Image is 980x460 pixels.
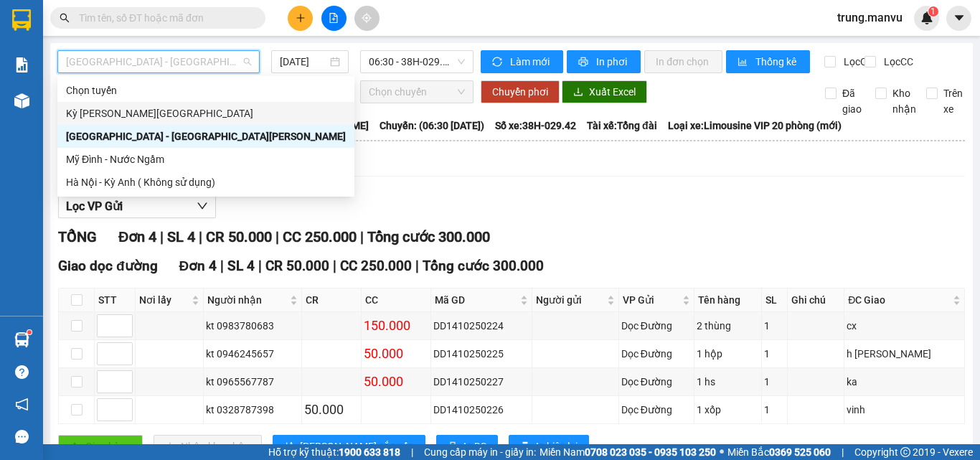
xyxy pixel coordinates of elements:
span: Số xe: 38H-029.42 [495,118,576,133]
td: DD1410250226 [431,396,532,424]
div: h [PERSON_NAME] [847,346,962,362]
input: 14/10/2025 [280,54,327,70]
div: Mỹ Đình - Nước Ngầm [57,148,354,171]
div: Kỳ [PERSON_NAME][GEOGRAPHIC_DATA] [66,105,346,121]
span: Trên xe [938,85,969,117]
button: Lọc VP Gửi [58,195,216,218]
td: DD1410250227 [431,368,532,396]
span: CC 250.000 [283,228,357,245]
span: Thống kê [755,54,798,70]
td: DD1410250224 [431,312,532,340]
span: Người gửi [536,292,604,308]
th: STT [95,288,136,312]
span: Làm mới [510,54,552,70]
td: Dọc Đường [619,368,694,396]
div: Chọn tuyến [66,83,346,98]
div: kt 0328787398 [206,402,299,418]
span: Người nhận [207,292,287,308]
span: TỔNG [58,228,97,245]
span: Đã giao [837,85,867,117]
span: SL 4 [167,228,195,245]
div: ka [847,374,962,390]
span: download [573,87,583,98]
button: aim [354,6,380,31]
span: In DS [463,438,486,454]
div: cx [847,318,962,334]
div: 50.000 [364,372,428,392]
div: Dọc Đường [621,374,692,390]
span: Hà Nội - Kỳ Anh [66,51,251,72]
span: notification [15,398,29,411]
th: Ghi chú [788,288,844,312]
span: Kho nhận [887,85,922,117]
div: 50.000 [304,400,359,420]
div: Dọc Đường [621,402,692,418]
button: printerIn phơi [567,50,641,73]
span: | [842,444,844,460]
div: 2 thùng [697,318,759,334]
span: trung.manvu [826,9,914,27]
span: 1 [930,6,936,17]
span: In phơi [596,54,629,70]
span: aim [362,13,372,23]
span: Tổng cước 300.000 [367,228,490,245]
td: Dọc Đường [619,396,694,424]
div: kt 0965567787 [206,374,299,390]
span: Cung cấp máy in - giấy in: [424,444,536,460]
div: DD1410250224 [433,318,529,334]
span: Xuất Excel [589,84,636,100]
div: [GEOGRAPHIC_DATA] - [GEOGRAPHIC_DATA][PERSON_NAME] [66,128,346,144]
button: printerIn biên lai [509,435,589,458]
span: ⚪️ [720,449,724,455]
li: In ngày: 18:39 14/10 [7,106,158,126]
img: warehouse-icon [14,332,29,347]
span: sync [492,57,504,68]
div: vinh [847,402,962,418]
th: Tên hàng [694,288,762,312]
button: syncLàm mới [481,50,563,73]
button: Chuyển phơi [481,80,560,103]
span: Loại xe: Limousine VIP 20 phòng (mới) [668,118,842,133]
span: Giao dọc đường [58,258,158,274]
img: logo-vxr [12,9,31,31]
div: kt 0983780683 [206,318,299,334]
span: plus [296,13,306,23]
td: Dọc Đường [619,312,694,340]
button: sort-ascending[PERSON_NAME] sắp xếp [273,435,425,458]
span: Đơn 4 [179,258,217,274]
span: CR 50.000 [265,258,329,274]
span: In biên lai [536,438,578,454]
div: DD1410250227 [433,374,529,390]
span: question-circle [15,365,29,379]
div: 1 [764,402,785,418]
button: caret-down [946,6,971,31]
span: | [258,258,262,274]
div: 1 [764,374,785,390]
span: Hỗ trợ kỹ thuật: [268,444,400,460]
span: | [220,258,224,274]
div: DD1410250226 [433,402,529,418]
span: sort-ascending [284,441,294,453]
span: | [333,258,336,274]
button: printerIn DS [436,435,498,458]
sup: 1 [928,6,938,17]
div: Hà Nội - Kỳ Anh [57,125,354,148]
span: copyright [900,447,910,457]
input: Tìm tên, số ĐT hoặc mã đơn [79,10,248,26]
td: DD1410250225 [431,340,532,368]
span: Tài xế: Tổng đài [587,118,657,133]
div: Dọc Đường [621,346,692,362]
span: Mã GD [435,292,517,308]
li: [PERSON_NAME] [7,86,158,106]
button: uploadGiao hàng [58,435,143,458]
img: icon-new-feature [920,11,933,24]
div: Hà Nội - Kỳ Anh ( Không sử dụng) [66,174,346,190]
span: Chuyến: (06:30 [DATE]) [380,118,484,133]
div: kt 0946245657 [206,346,299,362]
span: Chọn chuyến [369,81,465,103]
td: Dọc Đường [619,340,694,368]
span: | [275,228,279,245]
span: | [199,228,202,245]
span: printer [448,441,458,453]
span: CR 50.000 [206,228,272,245]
